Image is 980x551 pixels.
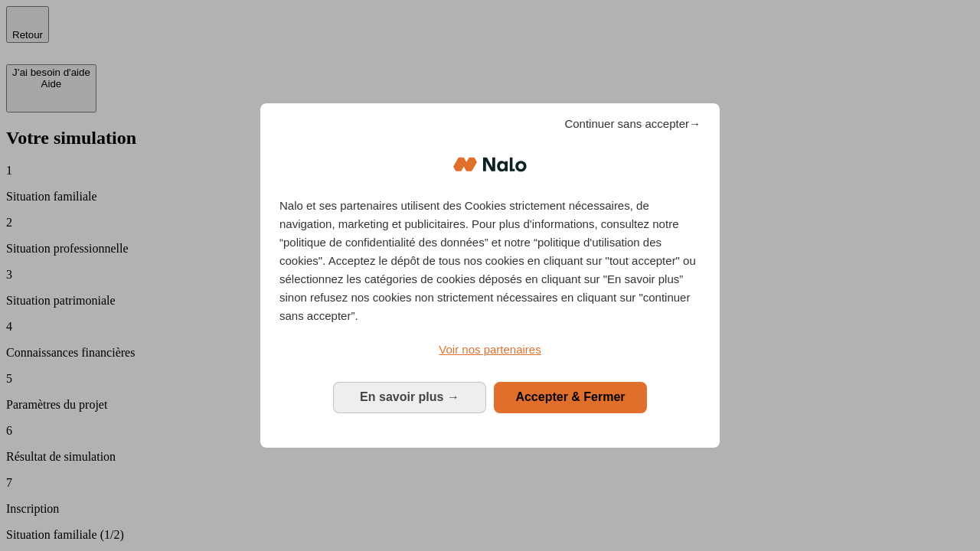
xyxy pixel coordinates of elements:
img: Logo [453,142,527,187]
span: Voir nos partenaires [439,343,541,356]
button: En savoir plus: Configurer vos consentements [333,382,486,412]
a: Voir nos partenaires [279,341,701,359]
div: Bienvenue chez Nalo Gestion du consentement [260,103,720,447]
span: Accepter & Fermer [515,390,625,403]
button: Accepter & Fermer: Accepter notre traitement des données et fermer [494,382,647,412]
p: Nalo et ses partenaires utilisent des Cookies strictement nécessaires, de navigation, marketing e... [279,197,701,325]
span: Continuer sans accepter→ [564,115,701,133]
span: En savoir plus → [360,390,459,403]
